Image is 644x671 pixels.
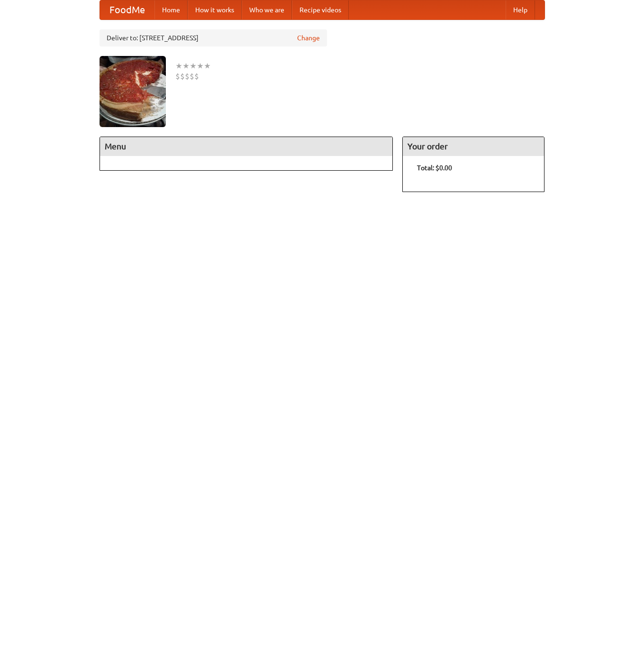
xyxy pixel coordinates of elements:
li: ★ [175,61,182,71]
li: $ [185,71,190,82]
li: $ [175,71,180,82]
a: Home [154,0,188,19]
li: ★ [182,61,190,71]
img: angular.jpg [100,56,166,127]
b: Total: $0.00 [417,164,452,172]
a: FoodMe [100,0,154,19]
li: $ [194,71,199,82]
li: ★ [190,61,197,71]
a: How it works [188,0,242,19]
a: Help [506,0,535,19]
li: ★ [204,61,211,71]
li: ★ [197,61,204,71]
div: Deliver to: [STREET_ADDRESS] [100,29,327,46]
h4: Your order [403,137,544,156]
a: Who we are [242,0,292,19]
a: Change [297,33,320,43]
h4: Menu [100,137,393,156]
li: $ [190,71,194,82]
li: $ [180,71,185,82]
a: Recipe videos [292,0,349,19]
